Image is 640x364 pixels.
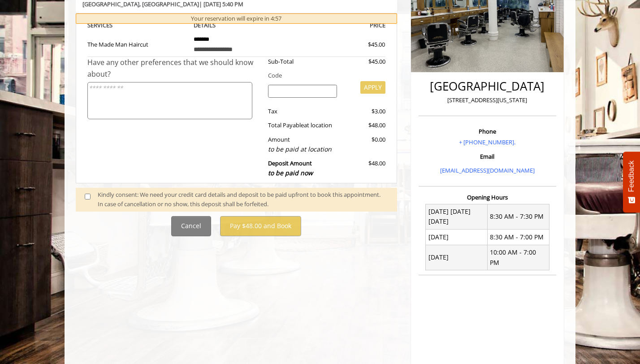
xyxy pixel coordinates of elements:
td: 8:30 AM - 7:30 PM [487,204,549,230]
div: to be paid at location [268,144,337,154]
h2: [GEOGRAPHIC_DATA] [421,80,554,93]
button: Cancel [171,216,211,236]
th: PRICE [286,20,385,30]
p: [STREET_ADDRESS][US_STATE] [421,95,554,105]
td: 10:00 AM - 7:00 PM [487,245,549,270]
a: + [PHONE_NUMBER]. [459,138,515,146]
div: $3.00 [344,107,385,116]
div: Kindly consent: We need your credit card details and deposit to be paid upfront to book this appo... [98,190,388,209]
button: APPLY [360,81,385,94]
h3: Email [421,153,554,160]
span: S [109,21,112,29]
div: Total Payable [261,121,344,130]
div: $48.00 [344,121,385,130]
th: DETAILS [187,20,286,30]
b: Deposit Amount [268,159,313,177]
td: 8:30 AM - 7:00 PM [487,230,549,245]
div: Code [261,71,385,80]
div: Have any other preferences that we should know about? [87,57,261,80]
button: Feedback - Show survey [623,152,640,212]
td: [DATE] [426,230,488,245]
div: $45.00 [336,40,385,49]
div: $48.00 [344,159,385,178]
div: $45.00 [344,57,385,66]
td: The Made Man Haircut [87,30,187,57]
h3: Phone [421,128,554,134]
span: at location [304,121,332,129]
div: $0.00 [344,135,385,154]
td: [DATE] [426,245,488,270]
a: [EMAIL_ADDRESS][DOMAIN_NAME] [440,166,535,174]
div: Tax [261,107,344,116]
th: SERVICE [87,20,187,30]
button: Pay $48.00 and Book [220,216,301,236]
div: Your reservation will expire in 4:57 [76,13,397,24]
td: [DATE] [DATE] [DATE] [426,204,488,230]
span: Feedback [627,160,636,192]
div: Sub-Total [261,57,344,66]
h3: Opening Hours [419,194,556,200]
div: Amount [261,135,344,154]
span: to be paid now [268,169,313,177]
